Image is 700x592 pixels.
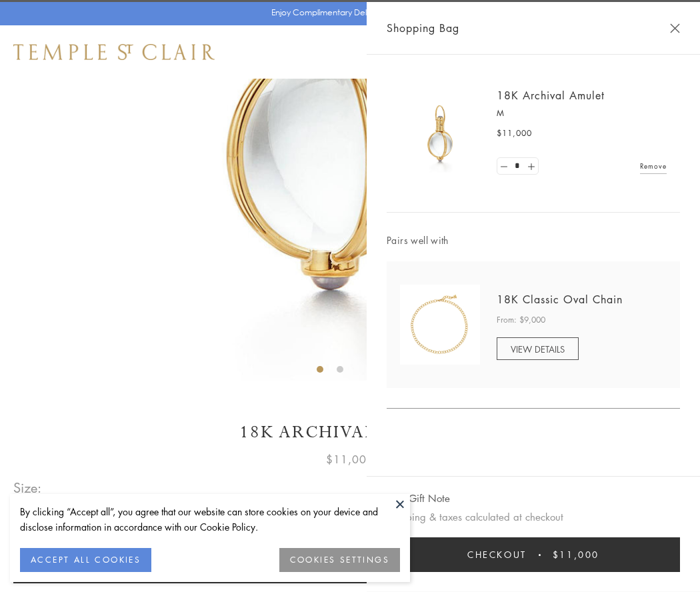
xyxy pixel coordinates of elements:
[400,93,480,173] img: 18K Archival Amulet
[524,158,537,175] a: Set quantity to 2
[497,127,532,140] span: $11,000
[279,548,400,572] button: COOKIES SETTINGS
[387,19,459,37] span: Shopping Bag
[400,285,480,365] img: N88865-OV18
[553,547,599,562] span: $11,000
[497,158,511,175] a: Set quantity to 0
[13,44,215,60] img: Temple St. Clair
[13,421,687,444] h1: 18K Archival Amulet
[497,292,623,307] a: 18K Classic Oval Chain
[497,313,545,327] span: From: $9,000
[497,107,667,120] p: M
[497,88,605,103] a: 18K Archival Amulet
[387,233,680,248] span: Pairs well with
[387,509,680,525] p: Shipping & taxes calculated at checkout
[387,490,450,507] button: Add Gift Note
[20,504,400,535] div: By clicking “Accept all”, you agree that our website can store cookies on your device and disclos...
[387,537,680,572] button: Checkout $11,000
[670,23,680,33] button: Close Shopping Bag
[467,547,527,562] span: Checkout
[511,343,565,355] span: VIEW DETAILS
[20,548,151,572] button: ACCEPT ALL COOKIES
[497,337,579,360] a: VIEW DETAILS
[640,159,667,173] a: Remove
[271,6,423,19] p: Enjoy Complimentary Delivery & Returns
[13,477,43,499] span: Size:
[326,451,374,468] span: $11,000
